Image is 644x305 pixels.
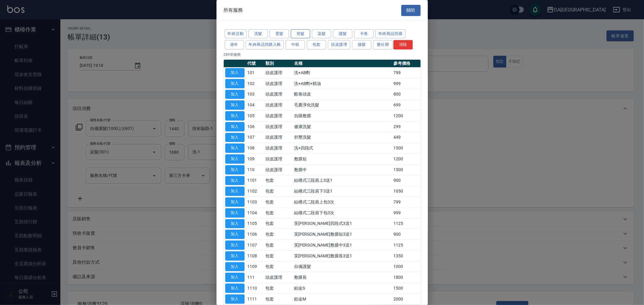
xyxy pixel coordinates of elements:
td: 包套 [264,283,292,294]
td: 洗+AB劑+精油 [293,78,392,89]
td: 酷卷頭皮 [293,89,392,100]
button: 接髮 [352,40,371,49]
td: 102 [246,78,264,89]
td: 1050 [392,186,420,197]
td: 2000 [392,294,420,304]
td: 芙[PERSON_NAME]敷膜短3送1 [293,229,392,240]
button: 加入 [225,197,245,207]
td: 頭皮護理 [264,272,292,283]
td: 結構式二段肩下包3次 [293,207,392,218]
button: 剪髮 [291,29,310,39]
td: 107 [246,132,264,143]
td: 舒壓洗髮 [293,132,392,143]
td: 110 [246,164,264,175]
td: 芙[PERSON_NAME]四段式3送1 [293,218,392,229]
td: 104 [246,100,264,111]
td: 頭皮護理 [264,143,292,154]
td: 洗+四段式 [293,143,392,154]
td: 299 [392,121,420,132]
td: 包套 [264,186,292,197]
td: 頭皮護理 [264,121,292,132]
td: 頭皮護理 [264,68,292,78]
button: 過年 [225,40,244,49]
td: 1111 [246,294,264,304]
td: 結構式三段肩上3送1 [293,175,392,186]
button: 加入 [225,230,245,239]
th: 參考價格 [392,60,420,68]
button: 年終活動 [225,29,247,39]
td: 健康洗髮 [293,121,392,132]
button: 加入 [225,100,245,110]
td: 敷膜中 [293,164,392,175]
td: 芙[PERSON_NAME]敷膜長3送1 [293,250,392,261]
p: 289 筆服務 [224,52,421,57]
button: 清除 [393,40,413,49]
button: 加入 [225,284,245,293]
td: 頭皮護理 [264,132,292,143]
td: 頭皮護理 [264,154,292,165]
button: 加入 [225,176,245,185]
button: 樂分期 [373,40,392,49]
td: 800 [392,89,420,100]
td: 頭皮護理 [264,164,292,175]
td: 結構式二段肩上包3次 [293,197,392,208]
button: 加入 [225,273,245,282]
td: 1125 [392,240,420,251]
button: 加入 [225,133,245,142]
button: 加入 [225,294,245,304]
button: 加入 [225,79,245,88]
td: 101 [246,68,264,78]
td: 1500 [392,283,420,294]
td: 洗+AB劑 [293,68,392,78]
td: 頭皮護理 [264,89,292,100]
td: 900 [392,229,420,240]
th: 名稱 [293,60,392,68]
button: 加入 [225,251,245,261]
button: 加入 [225,154,245,164]
td: 799 [392,68,420,78]
td: 敷膜長 [293,272,392,283]
button: 加入 [225,219,245,228]
td: 1105 [246,218,264,229]
td: 1108 [246,250,264,261]
td: 106 [246,121,264,132]
td: 1125 [392,218,420,229]
td: 包套 [264,197,292,208]
td: 包套 [264,229,292,240]
button: 洗髮 [248,29,268,39]
td: 1101 [246,175,264,186]
td: 包套 [264,294,292,304]
td: 1350 [392,250,420,261]
td: 包套 [264,250,292,261]
button: 加入 [225,68,245,77]
td: 自購敷膜 [293,111,392,121]
td: 1200 [392,111,420,121]
td: 芙[PERSON_NAME]敷膜中3送1 [293,240,392,251]
td: 包套 [264,240,292,251]
button: 卡卷 [354,29,373,39]
th: 代號 [246,60,264,68]
td: 1103 [246,197,264,208]
button: 包套 [307,40,326,49]
td: 999 [392,207,420,218]
td: 包套 [264,261,292,272]
td: 699 [392,100,420,111]
td: 449 [392,132,420,143]
button: 加入 [225,165,245,175]
td: 頭皮護理 [264,111,292,121]
th: 類別 [264,60,292,68]
button: 加入 [225,208,245,218]
td: 1200 [392,154,420,165]
td: 1109 [246,261,264,272]
td: 799 [392,197,420,208]
td: 111 [246,272,264,283]
button: 加入 [225,187,245,196]
td: 包套 [264,218,292,229]
td: 鉑金S [293,283,392,294]
span: 所有服務 [224,7,243,13]
button: 染髮 [312,29,331,39]
td: 1104 [246,207,264,218]
td: 108 [246,143,264,154]
button: 頭皮護理 [328,40,350,49]
button: 加入 [225,111,245,121]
